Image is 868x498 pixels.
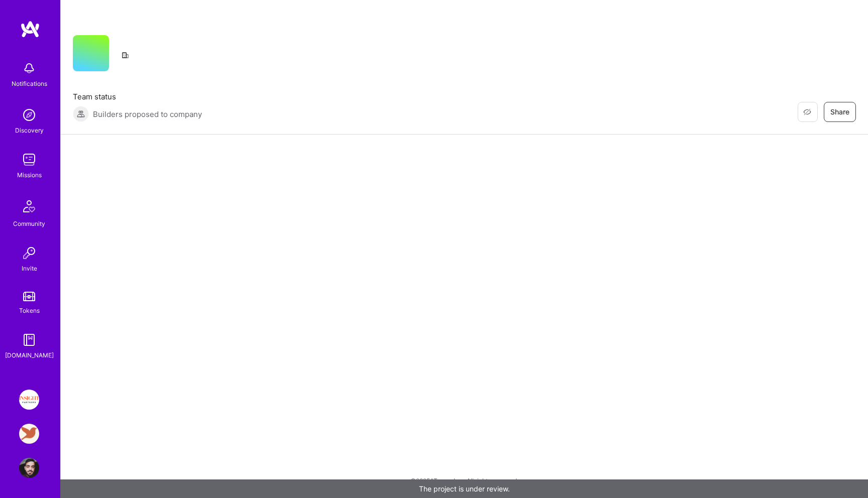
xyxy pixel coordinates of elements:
i: icon EyeClosed [803,108,811,116]
a: Insight Partners: Data & AI - Sourcing [17,390,42,410]
img: Robynn AI: Full-Stack Engineer to Build Multi-Agent Marketing Platform [19,424,39,444]
img: Insight Partners: Data & AI - Sourcing [19,390,39,410]
img: Invite [19,243,39,263]
img: tokens [23,292,35,301]
img: bell [19,58,39,78]
div: Missions [17,170,42,180]
img: discovery [19,105,39,125]
div: [DOMAIN_NAME] [5,350,54,360]
div: Notifications [12,78,47,89]
div: The project is under review. [60,479,868,498]
img: teamwork [19,150,39,170]
img: Builders proposed to company [73,106,89,122]
img: Community [17,194,41,218]
a: Robynn AI: Full-Stack Engineer to Build Multi-Agent Marketing Platform [17,424,42,444]
span: Team status [73,91,202,102]
button: Share [824,102,856,122]
img: logo [20,20,40,38]
span: Builders proposed to company [93,109,202,119]
div: Discovery [15,125,44,136]
i: icon CompanyGray [121,51,129,59]
img: User Avatar [19,458,39,478]
div: Community [13,218,45,229]
div: Invite [22,263,37,274]
img: guide book [19,330,39,350]
a: User Avatar [17,458,42,478]
div: Tokens [19,305,40,316]
span: Share [830,107,849,117]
